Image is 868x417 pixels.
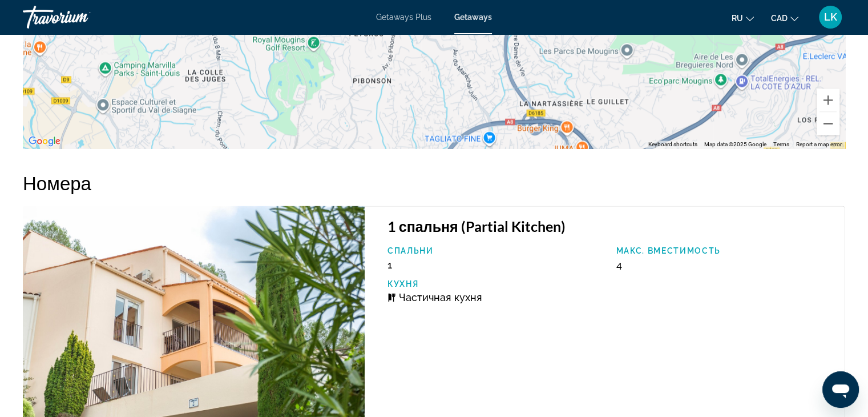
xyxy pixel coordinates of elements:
span: Map data ©2025 Google [704,141,766,147]
button: Zoom out [817,112,839,135]
button: User Menu [815,5,845,29]
img: Google [26,134,63,149]
a: Getaways Plus [376,13,431,22]
h2: Номера [23,171,845,194]
button: Keyboard shortcuts [648,141,697,149]
button: Change currency [771,10,798,26]
span: LK [824,11,837,23]
a: Terms (opens in new tab) [773,141,789,147]
span: CAD [771,14,788,23]
a: Open this area in Google Maps (opens a new window) [26,134,63,149]
span: Частичная кухня [399,291,482,303]
button: Zoom in [817,89,839,111]
p: Макс. вместимость [616,246,833,255]
span: 1 [387,259,392,271]
p: Спальни [387,246,605,255]
span: 4 [616,259,621,271]
iframe: Button to launch messaging window [822,371,859,408]
a: Getaways [454,13,492,22]
a: Report a map error [796,141,842,147]
h3: 1 спальня (Partial Kitchen) [387,218,833,235]
span: ru [732,14,743,23]
p: Кухня [387,279,605,288]
button: Change language [732,10,754,26]
a: Travorium [23,2,137,32]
